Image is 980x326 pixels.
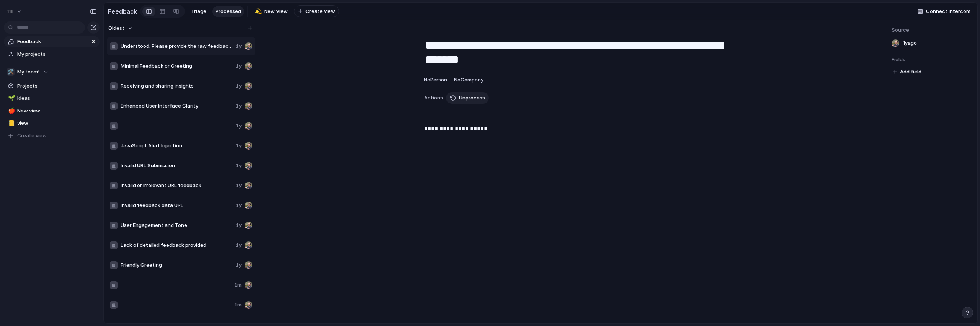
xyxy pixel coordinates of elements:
span: My projects [17,51,97,58]
span: Feedback [17,38,90,46]
span: No Company [454,77,483,83]
div: 🍎 [8,106,13,115]
span: No Person [424,77,447,83]
a: 💫New View [251,6,291,17]
span: Invalid URL Submission [121,162,233,170]
span: Enhanced User Interface Clarity [121,102,233,110]
button: Add field [892,67,923,77]
span: 1y [236,162,242,170]
span: 1y [236,42,242,50]
div: 📒 [8,119,13,128]
button: 🛠️My team! [4,66,100,78]
span: Invalid or irrelevant URL feedback [121,182,233,189]
button: NoPerson [422,74,449,86]
a: Triage [188,6,209,17]
span: 1y [236,261,242,269]
span: New view [17,107,97,115]
h2: Feedback [108,7,137,16]
a: Feedback3 [4,36,100,47]
span: Receiving and sharing insights [121,82,233,90]
span: 3 [92,38,96,46]
span: Invalid feedback data URL [121,202,233,209]
a: 🌱Ideas [4,93,100,104]
span: Create view [305,8,335,15]
button: Unprocess [446,92,489,104]
span: Processed [216,8,241,15]
div: 🌱 [8,94,13,103]
span: My team! [17,68,39,76]
div: 💫 [255,7,260,16]
button: 📒 [7,119,15,127]
span: 1m [234,281,242,289]
a: Projects [4,80,100,92]
span: Fields [892,56,971,64]
span: Triage [191,8,206,15]
span: view [17,119,97,127]
span: Actions [424,94,443,102]
button: 💫 [254,8,261,15]
span: Unprocess [459,94,485,102]
button: NoCompany [452,74,485,86]
a: 📒view [4,117,100,129]
span: 1y [236,82,242,90]
span: Lack of detailed feedback provided [121,241,233,249]
span: Add field [900,68,921,76]
span: 111 [7,8,13,15]
a: My projects [4,49,100,60]
span: 1y [236,122,242,130]
span: Friendly Greeting [121,261,233,269]
a: 🍎New view [4,105,100,117]
span: Minimal Feedback or Greeting [121,62,233,70]
button: Connect Intercom [915,6,973,17]
span: 1y [236,182,242,189]
span: 1y [236,241,242,249]
span: New View [264,8,288,15]
button: 🌱 [7,95,15,102]
span: 1y [236,62,242,70]
button: 🍎 [7,107,15,115]
span: JavaScript Alert Injection [121,142,233,150]
span: 1y [236,102,242,110]
span: Understood. Please provide the raw feedback data for summarization. [121,42,233,50]
span: Ideas [17,95,97,102]
span: 1y [236,142,242,150]
button: Oldest [107,23,134,33]
button: Create view [294,5,339,18]
span: 1m [234,301,242,309]
button: 111 [3,5,26,18]
a: Processed [212,6,244,17]
span: Projects [17,82,97,90]
div: 🛠️ [7,68,15,76]
span: 1y [236,202,242,209]
span: Connect Intercom [926,8,970,15]
span: Create view [17,132,47,140]
span: 1y ago [903,39,917,47]
span: Oldest [108,24,124,32]
span: User Engagement and Tone [121,222,233,229]
span: 1y [236,222,242,229]
span: Source [892,26,971,34]
button: Create view [4,130,100,142]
